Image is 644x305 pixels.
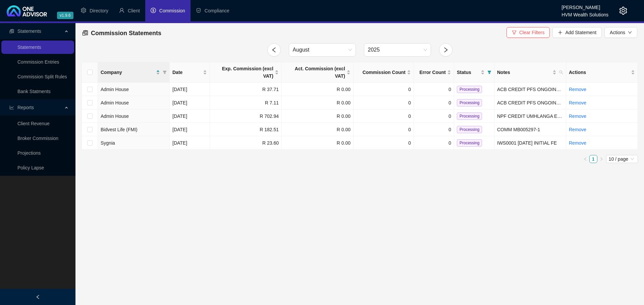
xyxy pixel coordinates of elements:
span: right [443,47,449,53]
th: Actions [566,62,638,83]
td: R 0.00 [282,96,354,109]
span: setting [619,7,627,15]
td: R 182.51 [210,123,282,136]
span: Admin House [101,87,129,92]
td: [DATE] [170,136,210,150]
span: safety [196,8,201,13]
button: right [597,155,605,163]
a: Statements [17,45,41,50]
th: Act. Commission (excl VAT) [282,62,354,83]
span: filter [486,67,493,77]
a: Commission Entries [17,59,59,65]
th: Notes [494,62,566,83]
td: 0 [354,96,414,109]
td: R 7.11 [210,96,282,109]
span: 2025 [368,44,427,56]
td: R 702.94 [210,109,282,123]
div: [PERSON_NAME] [561,2,608,9]
td: R 37.71 [210,83,282,96]
img: 2df55531c6924b55f21c4cf5d4484680-logo-light.svg [7,5,47,16]
div: Page Size [606,155,638,163]
span: Compliance [205,8,229,13]
th: Exp. Commission (excl VAT) [210,62,282,83]
span: Processing [457,99,482,106]
span: Sygnia [101,140,115,146]
span: Commission Count [356,69,406,76]
span: Exp. Commission (excl VAT) [213,65,273,80]
span: v1.9.6 [57,12,73,19]
span: Actions [610,29,625,36]
span: filter [163,70,167,74]
span: Clear Filters [519,29,544,36]
button: Clear Filters [506,27,550,38]
button: Actionsdown [604,27,637,38]
a: Commission Split Rules [17,74,67,79]
span: Processing [457,86,482,93]
span: Directory [90,8,108,13]
a: Remove [569,140,586,146]
span: 10 / page [609,155,635,163]
td: R 23.60 [210,136,282,150]
th: Status [454,62,494,83]
a: Broker Commission [17,136,58,141]
td: COMM MB005297-1 [494,123,566,136]
a: Bank Statments [17,89,51,94]
span: August [293,44,352,56]
td: ACB CREDIT PFS ONGOING ADVISOR [494,96,566,109]
span: user [119,8,124,13]
td: 0 [354,83,414,96]
a: Policy Lapse [17,165,44,170]
span: left [583,157,587,161]
td: 0 [414,109,454,123]
td: ACB CREDIT PFS ONGOING ADVISOR [494,83,566,96]
td: R 0.00 [282,123,354,136]
span: left [36,295,40,299]
a: Client Revenue [17,121,50,126]
span: Admin House [101,100,129,105]
th: Date [170,62,210,83]
span: reconciliation [9,29,14,33]
td: 0 [414,136,454,150]
span: filter [161,67,168,77]
li: 1 [589,155,597,163]
th: Commission Count [354,62,414,83]
span: Error Count [417,69,446,76]
span: Commission Statements [91,30,161,36]
span: setting [81,8,86,13]
span: Processing [457,112,482,120]
span: filter [512,30,517,35]
span: Act. Commission (excl VAT) [284,65,345,80]
span: plus [558,30,562,35]
a: Projections [17,150,41,156]
td: R 0.00 [282,136,354,150]
span: Add Statement [565,29,596,36]
span: right [599,157,603,161]
span: search [559,70,563,74]
td: 0 [354,109,414,123]
span: left [271,47,277,53]
span: Admin House [101,113,129,119]
li: Previous Page [581,155,589,163]
td: 0 [354,123,414,136]
span: Processing [457,126,482,133]
span: Date [172,69,202,76]
span: Company [101,69,155,76]
td: NPF CREDIT UMHLANGA EFTE1NMBCCX1N036/MFRF CAPIM OW [494,109,566,123]
td: 0 [414,83,454,96]
td: R 0.00 [282,83,354,96]
span: Actions [569,69,630,76]
a: Remove [569,100,586,105]
span: search [558,67,565,77]
td: [DATE] [170,83,210,96]
a: Remove [569,127,586,132]
span: Statements [17,28,41,34]
span: dollar [151,8,156,13]
td: IWS0001 2025-07-31 INITIAL FE [494,136,566,150]
td: 0 [414,123,454,136]
li: Next Page [597,155,605,163]
td: [DATE] [170,109,210,123]
span: Reports [17,105,34,110]
th: Error Count [414,62,454,83]
span: line-chart [9,105,14,110]
span: Bidvest Life (FMI) [101,127,138,132]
